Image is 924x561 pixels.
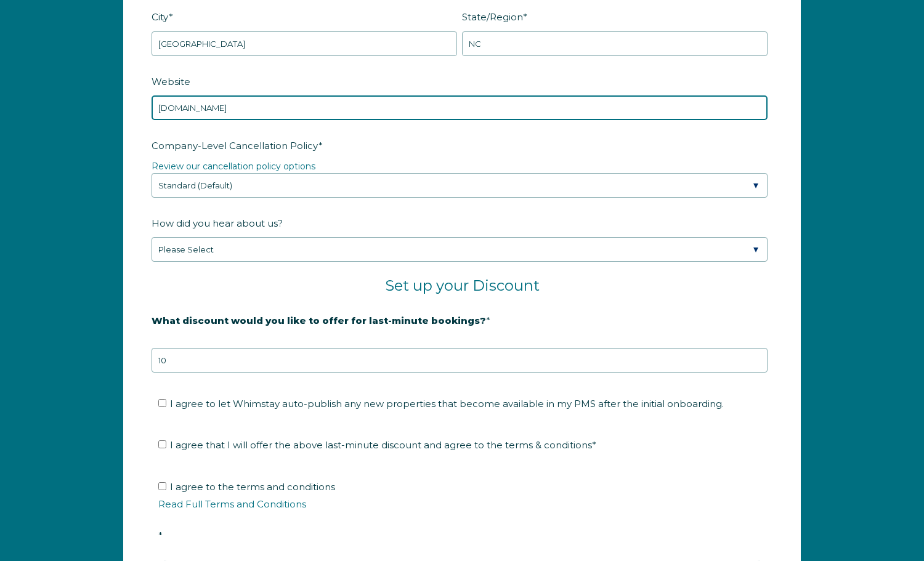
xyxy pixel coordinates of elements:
span: Company-Level Cancellation Policy [152,136,318,155]
a: Read Full Terms and Conditions [158,498,306,510]
a: Review our cancellation policy options [152,161,315,172]
span: How did you hear about us? [152,214,283,233]
span: State/Region [462,7,523,26]
strong: 20% is recommended, minimum of 10% [152,336,344,347]
span: City [152,7,169,26]
span: I agree that I will offer the above last-minute discount and agree to the terms & conditions [170,439,596,451]
input: I agree to let Whimstay auto-publish any new properties that become available in my PMS after the... [158,399,166,407]
span: Set up your Discount [385,276,540,294]
strong: What discount would you like to offer for last-minute bookings? [152,315,486,326]
input: I agree that I will offer the above last-minute discount and agree to the terms & conditions* [158,440,166,448]
span: I agree to the terms and conditions [158,481,774,541]
span: Website [152,72,190,91]
input: I agree to the terms and conditionsRead Full Terms and Conditions* [158,482,166,490]
span: I agree to let Whimstay auto-publish any new properties that become available in my PMS after the... [170,398,724,410]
